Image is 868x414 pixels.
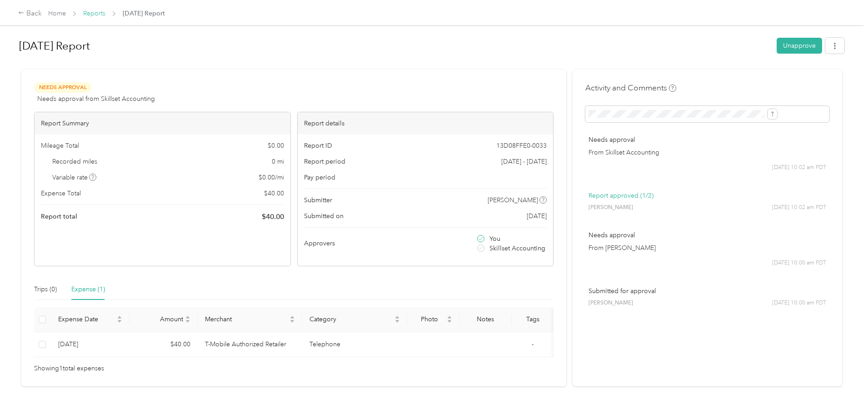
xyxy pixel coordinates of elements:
[585,82,676,94] h4: Activity and Comments
[117,319,122,324] span: caret-down
[772,259,826,267] span: [DATE] 10:00 am PDT
[489,244,545,253] span: Skillset Accounting
[34,364,104,374] span: Showing 1 total expenses
[268,141,284,150] span: $ 0.00
[519,315,546,323] div: Tags
[58,315,115,323] span: Expense Date
[817,363,868,414] iframe: Everlance-gr Chat Button Frame
[589,243,826,253] p: From [PERSON_NAME]
[304,157,345,166] span: Report period
[18,8,42,19] div: Back
[512,332,554,357] td: -
[589,135,826,145] p: Needs approval
[496,141,547,150] span: 13D08FFE0-0033
[289,314,295,320] span: caret-up
[52,157,97,166] span: Recorded miles
[51,332,130,357] td: 9-3-2025
[19,35,770,57] h1: August 2025 Report
[304,239,335,248] span: Approvers
[589,286,826,296] p: Submitted for approval
[589,148,826,157] p: From Skillset Accounting
[259,173,284,182] span: $ 0.00 / mi
[414,315,445,323] span: Photo
[589,191,826,200] p: Report approved (1/2)
[589,230,826,240] p: Needs approval
[489,234,500,244] span: You
[512,307,554,332] th: Tags
[34,284,57,294] div: Trips (0)
[501,157,547,166] span: [DATE] - [DATE]
[117,314,122,320] span: caret-up
[488,195,538,205] span: [PERSON_NAME]
[41,141,79,150] span: Mileage Total
[137,315,183,323] span: Amount
[772,299,826,307] span: [DATE] 10:00 am PDT
[35,112,290,135] div: Report Summary
[71,284,105,294] div: Expense (1)
[302,332,407,357] td: Telephone
[309,315,393,323] span: Category
[83,10,105,17] a: Reports
[394,314,400,320] span: caret-up
[123,9,165,18] span: [DATE] Report
[198,332,303,357] td: T-Mobile Authorized Retailer
[407,307,459,332] th: Photo
[272,157,284,166] span: 0 mi
[777,38,822,54] button: Unapprove
[130,332,198,357] td: $40.00
[205,315,288,323] span: Merchant
[264,189,284,198] span: $ 40.00
[48,10,66,17] a: Home
[198,307,303,332] th: Merchant
[304,195,332,205] span: Submitter
[589,299,633,307] span: [PERSON_NAME]
[394,319,400,324] span: caret-down
[304,173,335,182] span: Pay period
[302,307,407,332] th: Category
[304,141,332,150] span: Report ID
[772,204,826,212] span: [DATE] 10:02 am PDT
[37,94,155,104] span: Needs approval from Skillset Accounting
[589,204,633,212] span: [PERSON_NAME]
[130,307,198,332] th: Amount
[527,211,547,221] span: [DATE]
[34,82,91,93] span: Needs Approval
[51,307,130,332] th: Expense Date
[447,314,452,320] span: caret-up
[532,340,534,348] span: -
[459,307,512,332] th: Notes
[447,319,452,324] span: caret-down
[185,319,190,324] span: caret-down
[298,112,554,135] div: Report details
[41,189,81,198] span: Expense Total
[185,314,190,320] span: caret-up
[41,212,77,221] span: Report total
[289,319,295,324] span: caret-down
[772,164,826,172] span: [DATE] 10:02 am PDT
[304,211,344,221] span: Submitted on
[262,211,284,222] span: $ 40.00
[52,173,97,182] span: Variable rate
